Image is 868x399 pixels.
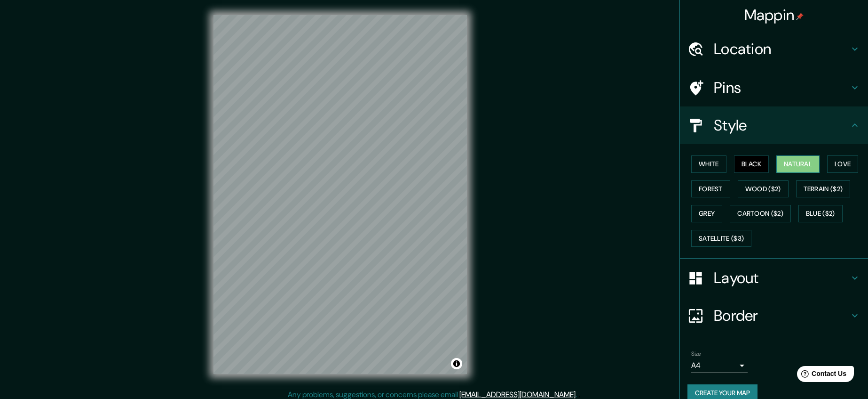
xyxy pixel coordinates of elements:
[691,180,730,198] button: Forest
[680,106,868,144] div: Style
[714,116,849,135] h4: Style
[213,15,467,374] canvas: Map
[680,297,868,334] div: Border
[680,69,868,106] div: Pins
[796,180,851,198] button: Terrain ($2)
[730,205,791,222] button: Cartoon ($2)
[714,269,849,287] h4: Layout
[691,350,701,358] label: Size
[738,180,789,198] button: Wood ($2)
[798,205,843,222] button: Blue ($2)
[796,13,804,20] img: pin-icon.png
[691,230,751,247] button: Satellite ($3)
[744,6,804,24] h4: Mappin
[691,358,748,373] div: A4
[451,358,462,369] button: Toggle attribution
[776,155,820,173] button: Natural
[680,259,868,297] div: Layout
[691,155,726,173] button: White
[680,30,868,68] div: Location
[714,306,849,325] h4: Border
[827,155,858,173] button: Love
[714,40,849,58] h4: Location
[691,205,722,222] button: Grey
[734,155,769,173] button: Black
[784,362,858,389] iframe: Help widget launcher
[714,78,849,97] h4: Pins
